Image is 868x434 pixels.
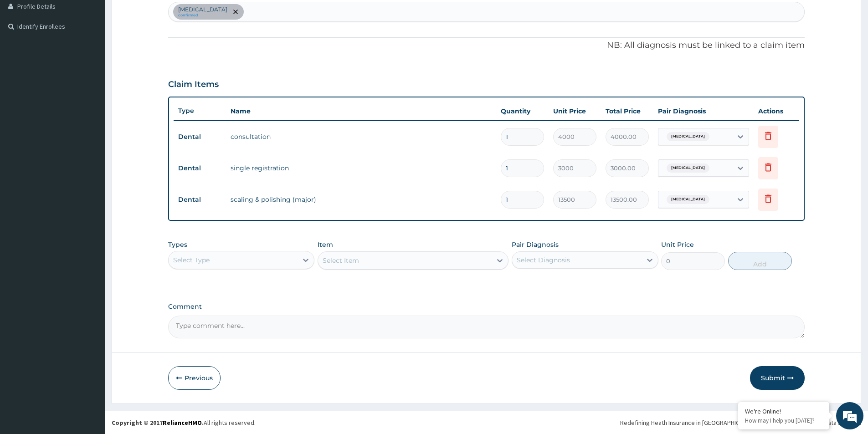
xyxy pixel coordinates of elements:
a: RelianceHMO [163,419,202,427]
td: single registration [226,159,496,177]
label: Types [168,241,187,249]
label: Unit Price [661,240,694,249]
p: How may I help you today? [745,417,822,424]
button: Submit [750,366,805,390]
td: Dental [174,128,226,145]
p: NB: All diagnosis must be linked to a claim item [168,40,805,51]
img: d_794563401_company_1708531726252_794563401 [17,46,37,68]
div: We're Online! [745,407,822,415]
div: Redefining Heath Insurance in [GEOGRAPHIC_DATA] using Telemedicine and Data Science! [620,418,861,427]
textarea: Type your message and hit 'Enter' [5,249,174,281]
span: [MEDICAL_DATA] [667,195,709,204]
label: Comment [168,303,805,311]
td: consultation [226,128,496,146]
td: scaling & polishing (major) [226,190,496,209]
footer: All rights reserved. [105,411,868,434]
button: Add [728,252,792,270]
span: remove selection option [231,8,240,16]
th: Type [174,102,226,119]
div: Minimize live chat window [149,5,171,26]
strong: Copyright © 2017 . [112,419,204,427]
th: Total Price [601,102,653,120]
span: [MEDICAL_DATA] [667,163,709,173]
div: Select Diagnosis [517,255,570,265]
td: Dental [174,160,226,177]
button: Previous [168,366,221,390]
th: Pair Diagnosis [653,102,754,120]
span: [MEDICAL_DATA] [667,132,709,141]
th: Unit Price [549,102,601,120]
h3: Claim Items [168,80,219,90]
td: Dental [174,191,226,208]
small: confirmed [178,13,227,18]
th: Quantity [496,102,549,120]
th: Actions [754,102,799,120]
label: Item [318,240,333,249]
p: [MEDICAL_DATA] [178,6,227,13]
label: Pair Diagnosis [512,240,559,249]
span: We're online! [53,115,126,207]
div: Select Type [173,255,210,265]
th: Name [226,102,496,120]
div: Chat with us now [47,51,153,63]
